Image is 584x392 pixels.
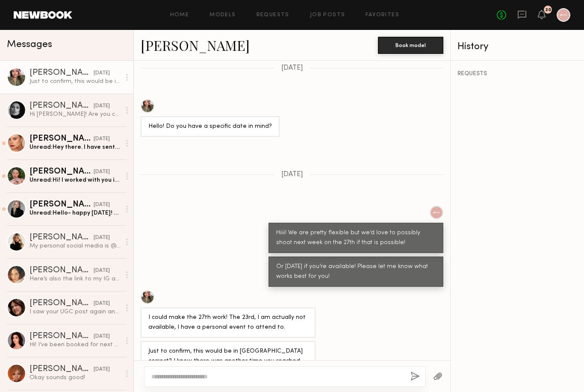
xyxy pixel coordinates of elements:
[148,313,308,333] div: I could make the 27th work! The 23rd, I am actually not available, I have a personal event to att...
[281,65,303,72] span: [DATE]
[94,300,110,308] div: [DATE]
[170,12,189,18] a: Home
[276,228,436,248] div: Hiiii! We are pretty flexible but we’d love to possibly shoot next week on the 27th if that is po...
[29,77,121,85] div: Just to confirm, this would be in [GEOGRAPHIC_DATA] correct? I know there was another time you re...
[29,341,121,349] div: Hi! I’ve been booked for next week and will not be able to accommodate the proposed shoot dates a...
[378,41,443,48] a: Book model
[29,69,94,77] div: [PERSON_NAME]
[94,201,110,209] div: [DATE]
[366,12,399,18] a: Favorites
[29,374,121,382] div: Okay sounds good!
[281,171,303,178] span: [DATE]
[29,176,121,184] div: Unread: Hi! I worked with you in August and I sent emails to [PERSON_NAME] with an invoice becaus...
[29,168,94,176] div: [PERSON_NAME]
[257,12,289,18] a: Requests
[29,332,94,341] div: [PERSON_NAME]
[7,40,52,50] span: Messages
[545,8,551,12] div: 20
[209,12,236,18] a: Models
[276,262,436,282] div: Or [DATE] if you’re available! Please let me know what works best for you!
[29,110,121,118] div: Hi [PERSON_NAME]! Are you currently casting for upcoming shoots?
[94,234,110,242] div: [DATE]
[94,102,110,110] div: [DATE]
[29,102,94,110] div: [PERSON_NAME]
[148,347,308,376] div: Just to confirm, this would be in [GEOGRAPHIC_DATA] correct? I know there was another time you re...
[457,71,577,77] div: REQUESTS
[29,308,121,316] div: I saw your UGC post again and would still really love to work with you!
[148,122,272,132] div: Hello! Do you have a specific date in mind?
[310,12,345,18] a: Job Posts
[29,299,94,308] div: [PERSON_NAME]
[94,69,110,77] div: [DATE]
[29,143,121,151] div: Unread: Hey there. I have sent you guys two emails in regard to payment from my August social sho...
[378,37,443,54] button: Book model
[94,365,110,374] div: [DATE]
[29,200,94,209] div: [PERSON_NAME]
[94,168,110,176] div: [DATE]
[29,275,121,283] div: Here’s also the link to my IG and TikTok to make it easier :) [URL][DOMAIN_NAME] [URL][DOMAIN_NAME]
[94,135,110,143] div: [DATE]
[29,233,94,242] div: [PERSON_NAME]
[29,365,94,374] div: [PERSON_NAME]
[29,266,94,275] div: [PERSON_NAME]
[94,333,110,341] div: [DATE]
[29,242,121,250] div: My personal social media is @[PERSON_NAME] on IG and Tik Tok
[29,209,121,217] div: Unread: Hello- happy [DATE]! Following up to see if you are in need of any UGC content. Would lov...
[457,42,577,52] div: History
[29,135,94,143] div: [PERSON_NAME]
[94,267,110,275] div: [DATE]
[141,36,250,54] a: [PERSON_NAME]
